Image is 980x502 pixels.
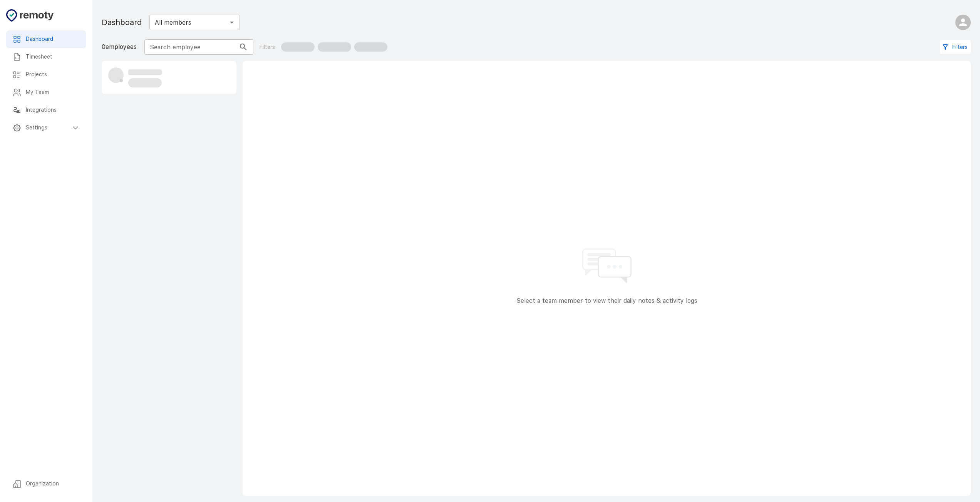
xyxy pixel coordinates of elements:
[6,48,86,66] div: Timesheet
[26,35,80,44] h6: Dashboard
[26,124,71,132] h6: Settings
[26,480,80,488] h6: Organization
[226,17,237,28] button: Open
[516,296,697,306] p: Select a team member to view their daily notes & activity logs
[26,53,80,61] h6: Timesheet
[6,30,86,48] div: Dashboard
[6,66,86,84] div: Projects
[102,16,142,29] h1: Dashboard
[102,42,137,52] p: 0 employees
[260,43,275,51] p: Filters
[6,84,86,101] div: My Team
[6,101,86,119] div: Integrations
[26,106,80,114] h6: Integrations
[26,71,80,79] h6: Projects
[940,40,971,54] button: Filters
[26,88,80,97] h6: My Team
[6,475,86,493] div: Organization
[6,119,86,137] div: Settings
